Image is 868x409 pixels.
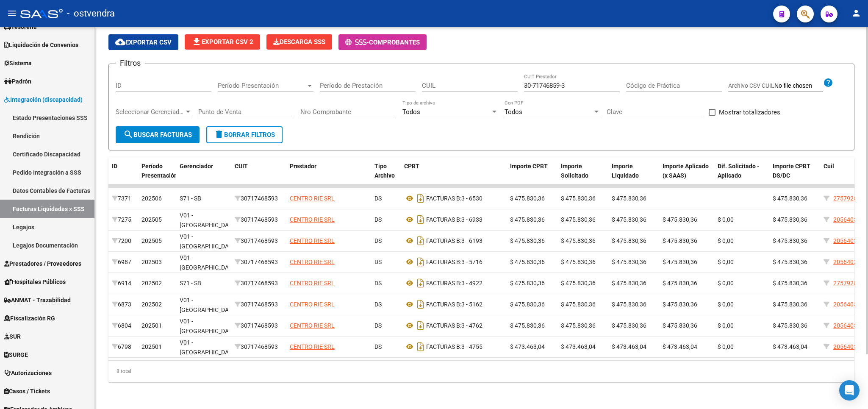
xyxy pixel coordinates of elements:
[663,280,697,287] span: $ 475.830,36
[510,301,545,308] span: $ 475.830,36
[557,157,608,195] datatable-header-cell: Importe Solicitado
[4,277,66,287] span: Hospitales Públicos
[141,259,162,265] span: 202503
[415,319,426,332] i: Descargar documento
[773,301,807,308] span: $ 475.830,36
[663,216,697,223] span: $ 475.830,36
[401,157,507,195] datatable-header-cell: CPBT
[769,157,820,195] datatable-header-cell: Importe CPBT DS/DC
[773,259,807,265] span: $ 475.830,36
[426,343,461,350] span: FACTURAS B:
[123,131,192,139] span: Buscar Facturas
[718,259,734,265] span: $ 0,00
[404,192,503,205] div: 3 - 6530
[266,34,332,50] app-download-masive: Descarga masiva de comprobantes (adjuntos)
[374,216,382,223] span: DS
[4,295,71,305] span: ANMAT - Trazabilidad
[235,321,283,331] div: 30717468593
[374,343,382,350] span: DS
[108,361,854,382] div: 8 total
[663,259,697,265] span: $ 475.830,36
[235,257,283,267] div: 30717468593
[415,234,426,248] i: Descargar documento
[728,82,774,89] span: Archivo CSV CUIL
[180,212,237,228] span: V01 - [GEOGRAPHIC_DATA]
[510,237,545,244] span: $ 475.830,36
[141,322,162,329] span: 202501
[141,216,162,223] span: 202505
[286,157,371,195] datatable-header-cell: Prestador
[402,108,420,116] span: Todos
[374,237,382,244] span: DS
[773,237,807,244] span: $ 475.830,36
[235,342,283,352] div: 30717468593
[510,216,545,223] span: $ 475.830,36
[290,343,335,350] span: CENTRO RIE SRL
[404,163,419,170] span: CPBT
[404,319,503,332] div: 3 - 4762
[507,157,557,195] datatable-header-cell: Importe CPBT
[116,126,200,143] button: Buscar Facturas
[426,322,461,329] span: FACTURAS B:
[116,57,145,69] h3: Filtros
[773,195,807,202] span: $ 475.830,36
[290,163,316,170] span: Prestador
[773,216,807,223] span: $ 475.830,36
[112,257,135,267] div: 6987
[510,343,545,350] span: $ 473.463,04
[180,233,237,250] span: V01 - [GEOGRAPHIC_DATA]
[404,298,503,311] div: 3 - 5162
[108,34,178,50] button: Exportar CSV
[141,195,162,202] span: 202506
[718,280,734,287] span: $ 0,00
[290,259,335,265] span: CENTRO RIE SRL
[141,280,162,287] span: 202502
[851,8,861,18] mat-icon: person
[112,194,135,203] div: 7371
[112,163,117,170] span: ID
[214,129,224,139] mat-icon: delete
[290,322,335,329] span: CENTRO RIE SRL
[235,194,283,203] div: 30717468593
[231,157,286,195] datatable-header-cell: CUIT
[115,37,125,47] mat-icon: cloud_download
[112,215,135,225] div: 7275
[839,380,860,401] div: Open Intercom Messenger
[180,280,201,287] span: S71 - SB
[116,108,184,116] span: Seleccionar Gerenciador
[266,34,332,50] button: Descarga SSS
[235,215,283,225] div: 30717468593
[290,216,335,223] span: CENTRO RIE SRL
[123,129,133,139] mat-icon: search
[4,40,78,50] span: Liquidación de Convenios
[612,259,646,265] span: $ 475.830,36
[561,343,596,350] span: $ 473.463,04
[235,236,283,246] div: 30717468593
[415,276,426,290] i: Descargar documento
[718,163,760,179] span: Dif. Solicitado - Aplicado
[180,254,237,271] span: V01 - [GEOGRAPHIC_DATA]
[612,216,646,223] span: $ 475.830,36
[404,213,503,226] div: 3 - 6933
[374,280,382,287] span: DS
[180,163,213,170] span: Gerenciador
[4,314,55,323] span: Fiscalización RG
[773,280,807,287] span: $ 475.830,36
[773,343,807,350] span: $ 473.463,04
[191,36,202,47] mat-icon: file_download
[824,163,834,170] span: Cuil
[180,339,237,356] span: V01 - [GEOGRAPHIC_DATA]
[714,157,769,195] datatable-header-cell: Dif. Solicitado - Aplicado
[141,163,177,179] span: Período Presentación
[374,301,382,308] span: DS
[719,107,780,117] span: Mostrar totalizadores
[235,163,248,170] span: CUIT
[426,301,461,308] span: FACTURAS B:
[4,259,81,268] span: Prestadores / Proveedores
[561,163,588,179] span: Importe Solicitado
[774,82,823,90] input: Archivo CSV CUIL
[659,157,714,195] datatable-header-cell: Importe Aplicado (x SAAS)
[561,216,596,223] span: $ 475.830,36
[426,280,461,287] span: FACTURAS B:
[612,163,639,179] span: Importe Liquidado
